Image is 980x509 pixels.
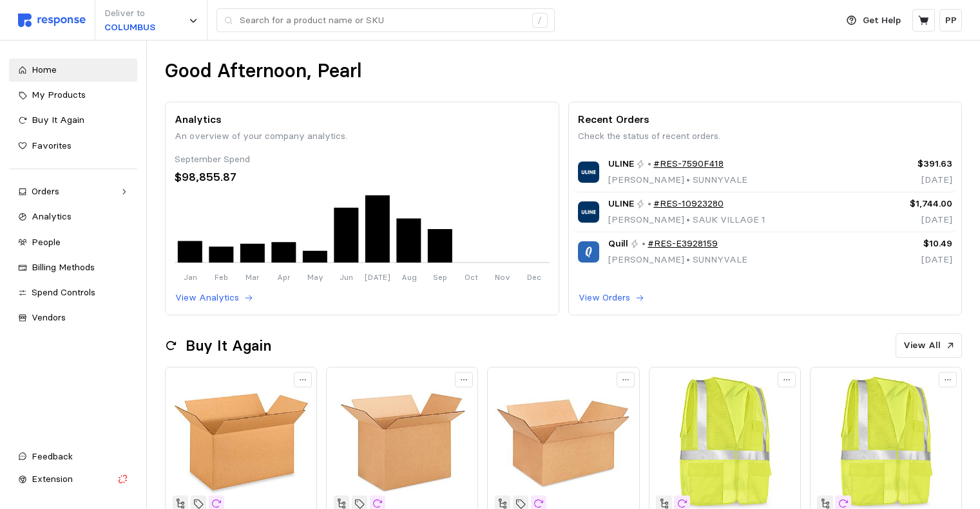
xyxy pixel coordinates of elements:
[104,21,155,35] p: COLUMBUS
[608,213,765,227] p: [PERSON_NAME] SAUK VILLAGE 1
[653,157,724,171] a: #RES-7590F418
[684,174,693,185] span: •
[245,272,260,282] tspan: Mar
[684,254,693,265] span: •
[648,197,651,211] p: •
[32,140,72,151] span: Favorites
[653,197,724,211] a: #RES-10923280
[175,111,549,127] p: Analytics
[32,89,86,100] span: My Products
[578,111,952,127] p: Recent Orders
[175,153,549,167] div: September Spend
[401,272,417,282] tspan: Aug
[215,272,228,282] tspan: Feb
[578,162,599,183] img: ULINE
[465,272,478,282] tspan: Oct
[608,157,634,171] span: ULINE
[433,272,447,282] tspan: Sep
[32,286,95,298] span: Spend Controls
[608,237,628,251] span: Quill
[495,272,510,282] tspan: Nov
[175,129,549,143] p: An overview of your company analytics.
[9,256,137,279] a: Billing Methods
[340,272,353,282] tspan: Jun
[608,197,634,211] span: ULINE
[32,311,66,323] span: Vendors
[865,253,952,267] p: [DATE]
[32,473,73,485] span: Extension
[865,237,952,251] p: $10.49
[863,14,901,28] p: Get Help
[839,8,908,33] button: Get Help
[578,241,599,263] img: Quill
[945,14,957,28] p: PP
[648,237,718,251] a: #RES-E3928159
[32,261,95,273] span: Billing Methods
[9,109,137,132] a: Buy It Again
[865,173,952,187] p: [DATE]
[608,173,747,187] p: [PERSON_NAME] SUNNYVALE
[9,231,137,254] a: People
[9,468,137,491] button: Extension
[527,272,541,282] tspan: Dec
[18,14,86,27] img: svg%3e
[9,180,137,203] a: Orders
[175,291,239,305] p: View Analytics
[184,272,197,282] tspan: Jan
[32,64,57,75] span: Home
[865,157,952,171] p: $391.63
[32,185,115,199] div: Orders
[9,134,137,158] a: Favorites
[865,213,952,227] p: [DATE]
[896,333,962,358] button: View All
[648,157,651,171] p: •
[579,291,630,305] p: View Orders
[9,306,137,329] a: Vendors
[32,210,72,222] span: Analytics
[32,236,61,248] span: People
[32,114,84,125] span: Buy It Again
[578,290,645,306] button: View Orders
[307,272,323,282] tspan: May
[175,169,549,186] div: $98,855.87
[903,338,941,353] p: View All
[642,237,646,251] p: •
[9,84,137,107] a: My Products
[165,59,361,84] h1: Good Afternoon, Pearl
[865,197,952,211] p: $1,744.00
[32,450,73,462] span: Feedback
[9,445,137,468] button: Feedback
[939,9,962,32] button: PP
[9,205,137,228] a: Analytics
[240,9,525,32] input: Search for a product name or SKU
[578,129,952,143] p: Check the status of recent orders.
[175,290,254,306] button: View Analytics
[578,201,599,223] img: ULINE
[104,6,155,21] p: Deliver to
[365,272,390,282] tspan: [DATE]
[684,214,693,225] span: •
[9,281,137,304] a: Spend Controls
[608,253,747,267] p: [PERSON_NAME] SUNNYVALE
[9,59,137,82] a: Home
[277,272,291,282] tspan: Apr
[186,336,271,356] h2: Buy It Again
[532,13,548,28] div: /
